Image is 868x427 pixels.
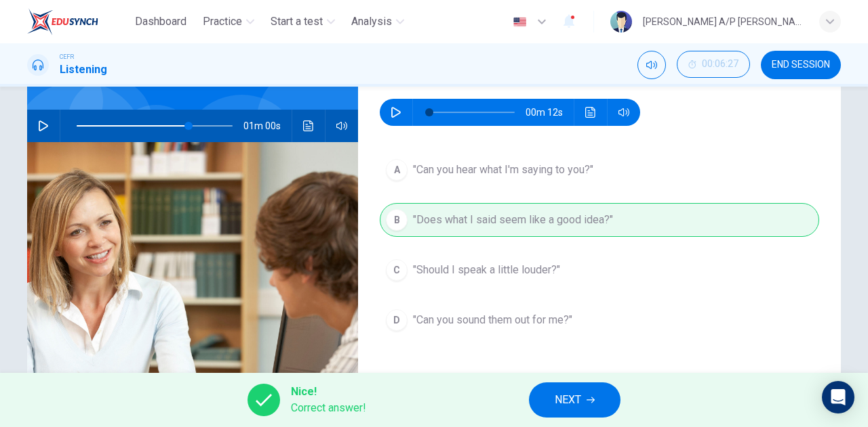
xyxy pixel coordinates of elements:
[197,9,260,34] button: Practice
[27,8,130,35] a: EduSynch logo
[610,11,632,32] img: Profile picture
[298,110,319,142] button: Click to see the audio transcription
[130,9,192,34] button: Dashboard
[265,9,340,34] button: Start a test
[772,60,830,70] span: END SESSION
[351,14,392,30] span: Analysis
[702,59,738,70] span: 00:06:27
[822,381,854,413] div: Open Intercom Messenger
[526,99,574,126] span: 00m 12s
[203,14,242,30] span: Practice
[291,384,366,400] span: Nice!
[637,51,666,79] div: Mute
[643,14,803,30] div: [PERSON_NAME] A/P [PERSON_NAME]
[677,51,750,79] div: Hide
[761,51,841,79] button: END SESSION
[677,51,750,78] button: 00:06:27
[27,8,98,35] img: EduSynch logo
[243,110,292,142] span: 01m 00s
[511,17,528,27] img: en
[271,14,323,30] span: Start a test
[291,400,366,416] span: Correct answer!
[346,9,410,34] button: Analysis
[555,390,581,409] span: NEXT
[135,14,186,30] span: Dashboard
[60,62,107,78] h1: Listening
[60,52,74,62] span: CEFR
[529,382,620,418] button: NEXT
[580,99,601,126] button: Click to see the audio transcription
